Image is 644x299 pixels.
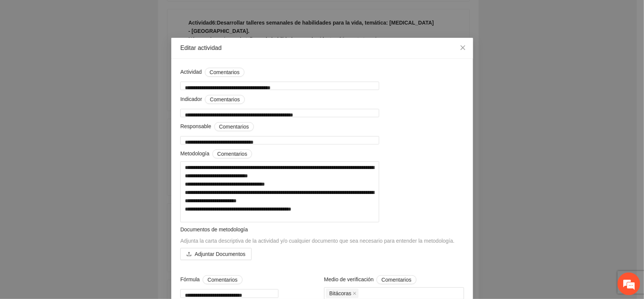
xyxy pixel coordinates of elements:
div: Editar actividad [180,44,464,52]
span: Medio de verificación [324,275,417,284]
button: Metodología [212,149,252,158]
div: Chatee con nosotros ahora [39,39,127,48]
span: Estamos en línea. [44,101,104,177]
span: uploadAdjuntar Documentos [180,251,252,257]
span: upload [186,251,192,257]
div: Minimizar ventana de chat en vivo [124,4,142,22]
span: Comentarios [381,276,411,284]
span: Documentos de metodología [180,226,248,232]
span: Comentarios [209,68,239,76]
span: Indicador [180,95,245,104]
span: Metodología [180,149,252,158]
textarea: Escriba su mensaje y pulse “Intro” [4,206,144,233]
button: Indicador [205,95,244,104]
span: Responsable [180,122,254,131]
span: close [460,45,466,51]
span: Fórmula [180,275,243,284]
button: uploadAdjuntar Documentos [180,248,252,260]
span: close [353,291,357,295]
span: Adjunta la carta descriptiva de la actividad y/o cualquier documento que sea necesario para enten... [180,238,455,244]
button: Actividad [204,68,244,77]
span: Comentarios [219,122,249,131]
span: Comentarios [207,276,237,284]
button: Fórmula [203,275,242,284]
button: Responsable [214,122,254,131]
span: Bitácoras [326,289,358,298]
span: Comentarios [210,95,240,104]
span: Adjuntar Documentos [195,250,246,258]
span: Bitácoras [329,289,351,297]
span: Actividad [180,68,244,77]
span: Comentarios [217,150,247,158]
button: Medio de verificación [377,275,416,284]
button: Close [453,38,473,58]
